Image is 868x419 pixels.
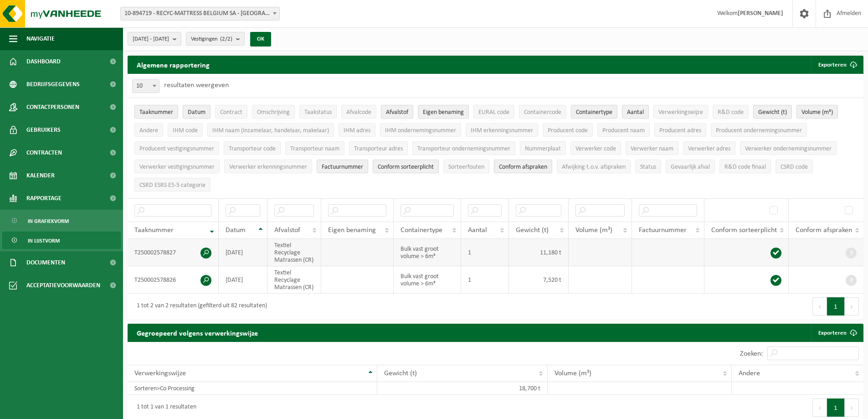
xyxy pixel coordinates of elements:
[711,227,777,234] span: Conform sorteerplicht
[417,145,510,152] span: Transporteur ondernemingsnummer
[191,32,232,46] span: Vestigingen
[635,160,661,173] button: StatusStatus: Activate to sort
[212,127,329,134] span: IHM naam (inzamelaar, handelaar, makelaar)
[139,145,214,152] span: Producent vestigingsnummer
[448,164,484,171] span: Sorteerfouten
[26,274,100,297] span: Acceptatievoorwaarden
[26,50,61,73] span: Dashboard
[753,105,792,119] button: Gewicht (t)Gewicht (t): Activate to sort
[290,145,339,152] span: Transporteur naam
[224,141,281,155] button: Transporteur codeTransporteur code: Activate to sort
[349,141,408,155] button: Transporteur adresTransporteur adres: Activate to sort
[128,56,219,74] h2: Algemene rapportering
[640,164,656,171] span: Status
[525,145,561,152] span: Nummerplaat
[719,160,771,173] button: R&D code finaalR&amp;D code finaal: Activate to sort
[499,164,547,171] span: Conform afspraken
[26,251,65,274] span: Documenten
[120,7,280,21] span: 10-894719 - RECYC-MATTRESS BELGIUM SA - SAINT-GILLES
[26,96,79,119] span: Contactpersonen
[139,127,158,134] span: Andere
[739,370,760,377] span: Andere
[173,127,198,134] span: IHM code
[524,109,561,116] span: Containercode
[134,178,211,191] button: CSRD ESRS E5-5 categorieCSRD ESRS E5-5 categorie: Activate to sort
[516,227,549,234] span: Gewicht (t)
[713,105,749,119] button: R&D codeR&amp;D code: Activate to sort
[215,105,247,119] button: ContractContract: Activate to sort
[627,109,644,116] span: Aantal
[626,141,678,155] button: Verwerker naamVerwerker naam: Activate to sort
[716,127,802,134] span: Producent ondernemingsnummer
[740,141,837,155] button: Verwerker ondernemingsnummerVerwerker ondernemingsnummer: Activate to sort
[328,227,376,234] span: Eigen benaming
[219,239,267,266] td: [DATE]
[801,109,833,116] span: Volume (m³)
[845,398,859,417] button: Next
[639,227,687,234] span: Factuurnummer
[267,266,321,294] td: Textiel Recyclage Matrassen (CR)
[220,109,242,116] span: Contract
[2,232,121,249] a: In lijstvorm
[354,145,403,152] span: Transporteur adres
[285,141,344,155] button: Transporteur naamTransporteur naam: Activate to sort
[683,141,735,155] button: Verwerker adresVerwerker adres: Activate to sort
[128,239,219,266] td: T250002578827
[811,56,863,74] button: Exporteren
[781,164,808,171] span: CSRD code
[711,123,807,137] button: Producent ondernemingsnummerProducent ondernemingsnummer: Activate to sort
[631,145,673,152] span: Verwerker naam
[386,109,408,116] span: Afvalstof
[121,7,279,20] span: 10-894719 - RECYC-MATTRESS BELGIUM SA - SAINT-GILLES
[28,232,60,249] span: In lijstvorm
[555,370,591,377] span: Volume (m³)
[341,105,376,119] button: AfvalcodeAfvalcode: Activate to sort
[317,160,368,173] button: FactuurnummerFactuurnummer: Activate to sort
[299,105,337,119] button: TaakstatusTaakstatus: Activate to sort
[188,109,205,116] span: Datum
[776,160,813,173] button: CSRD codeCSRD code: Activate to sort
[229,145,276,152] span: Transporteur code
[378,164,434,171] span: Conform sorteerplicht
[139,109,173,116] span: Taaknummer
[758,109,787,116] span: Gewicht (t)
[745,145,832,152] span: Verwerker ondernemingsnummer
[134,123,163,137] button: AndereAndere: Activate to sort
[466,123,538,137] button: IHM erkenningsnummerIHM erkenningsnummer: Activate to sort
[373,160,439,173] button: Conform sorteerplicht : Activate to sort
[468,227,487,234] span: Aantal
[812,297,827,316] button: Previous
[520,141,566,155] button: NummerplaatNummerplaat: Activate to sort
[250,32,271,47] button: OK
[377,382,548,395] td: 18,700 t
[186,32,245,46] button: Vestigingen(2/2)
[401,227,442,234] span: Containertype
[659,127,701,134] span: Producent adres
[252,105,295,119] button: OmschrijvingOmschrijving: Activate to sort
[274,227,300,234] span: Afvalstof
[134,141,219,155] button: Producent vestigingsnummerProducent vestigingsnummer: Activate to sort
[226,227,246,234] span: Datum
[562,164,626,171] span: Afwijking t.o.v. afspraken
[134,227,174,234] span: Taaknummer
[576,109,612,116] span: Containertype
[671,164,710,171] span: Gevaarlijk afval
[571,105,617,119] button: ContainertypeContainertype: Activate to sort
[134,160,220,173] button: Verwerker vestigingsnummerVerwerker vestigingsnummer: Activate to sort
[548,127,588,134] span: Producent code
[132,399,196,416] div: 1 tot 1 van 1 resultaten
[26,73,80,96] span: Bedrijfsgegevens
[570,141,621,155] button: Verwerker codeVerwerker code: Activate to sort
[796,227,852,234] span: Conform afspraken
[443,160,489,173] button: SorteerfoutenSorteerfouten: Activate to sort
[26,119,61,141] span: Gebruikers
[509,266,569,294] td: 7,520 t
[2,212,121,229] a: In grafiekvorm
[133,32,169,46] span: [DATE] - [DATE]
[304,109,332,116] span: Taakstatus
[575,145,616,152] span: Verwerker code
[423,109,464,116] span: Eigen benaming
[461,266,509,294] td: 1
[128,324,267,341] h2: Gegroepeerd volgens verwerkingswijze
[666,160,715,173] button: Gevaarlijk afval : Activate to sort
